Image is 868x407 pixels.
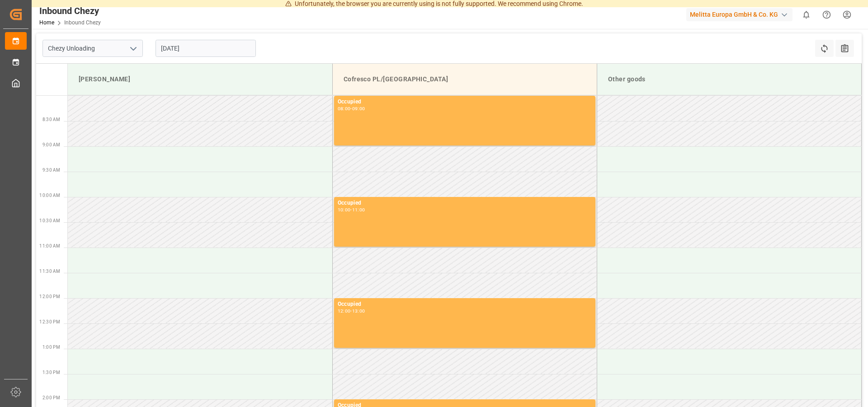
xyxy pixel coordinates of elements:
div: - [350,208,352,212]
span: 1:00 PM [42,345,60,350]
div: Occupied [338,98,592,107]
div: Inbound Chezy [39,4,101,18]
div: - [350,107,352,111]
div: - [350,309,352,313]
div: Other goods [604,71,854,88]
input: DD.MM.YYYY [156,40,256,57]
button: Melitta Europa GmbH & Co. KG [686,6,796,23]
span: 1:30 PM [42,370,60,375]
div: Melitta Europa GmbH & Co. KG [686,8,793,21]
div: 11:00 [352,208,365,212]
div: 13:00 [352,309,365,313]
button: Help Center [816,5,837,25]
span: 8:30 AM [42,117,60,122]
div: 08:00 [338,107,351,111]
div: Occupied [338,199,592,208]
span: 10:30 AM [39,218,60,223]
span: 12:00 PM [39,294,60,299]
div: Occupied [338,300,592,309]
span: 9:30 AM [42,168,60,173]
span: 9:00 AM [42,142,60,147]
span: 12:30 PM [39,319,60,324]
div: Cofresco PL/[GEOGRAPHIC_DATA] [340,71,590,88]
span: 11:30 AM [39,269,60,274]
span: 10:00 AM [39,193,60,198]
span: 11:00 AM [39,243,60,248]
a: Home [39,19,54,26]
div: 09:00 [352,107,365,111]
div: 12:00 [338,309,351,313]
button: open menu [126,42,140,56]
div: [PERSON_NAME] [75,71,325,88]
input: Type to search/select [42,40,143,57]
span: 2:00 PM [42,395,60,400]
div: 10:00 [338,208,351,212]
button: show 0 new notifications [796,5,816,25]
